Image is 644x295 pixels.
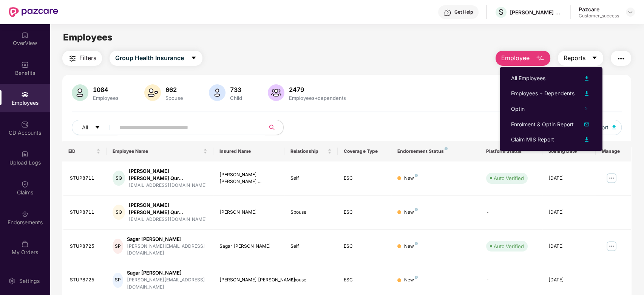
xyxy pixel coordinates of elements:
[72,120,118,135] button: Allcaret-down
[596,141,631,161] th: Manage
[290,209,332,216] div: Spouse
[511,74,545,82] div: All Employees
[486,148,536,154] div: Platform Status
[582,89,591,98] img: svg+xml;base64,PHN2ZyB4bWxucz0iaHR0cDovL3d3dy53My5vcmcvMjAwMC9zdmciIHhtbG5zOnhsaW5rPSJodHRwOi8vd3...
[501,53,530,63] span: Employee
[110,51,202,66] button: Group Health Insurancecaret-down
[344,276,385,284] div: ESC
[63,32,113,43] span: Employees
[510,9,563,16] div: [PERSON_NAME] CONSULTANTS P LTD
[8,277,15,285] img: svg+xml;base64,PHN2ZyBpZD0iU2V0dGluZy0yMHgyMCIgeG1sbnM9Imh0dHA6Ly93d3cudzMub3JnLzIwMDAvc3ZnIiB3aW...
[229,86,244,93] div: 733
[129,168,207,182] div: [PERSON_NAME] [PERSON_NAME] Qur...
[558,51,603,66] button: Reportscaret-down
[290,243,332,250] div: Self
[605,240,618,252] img: manageButton
[113,239,123,254] div: SP
[129,202,207,216] div: [PERSON_NAME] [PERSON_NAME] Qur...
[191,55,197,62] span: caret-down
[70,175,101,182] div: STUP8711
[21,240,29,248] img: svg+xml;base64,PHN2ZyBpZD0iTXlfT3JkZXJzIiBkYXRhLW5hbWU9Ik15IE9yZGVycyIgeG1sbnM9Imh0dHA6Ly93d3cudz...
[582,135,591,144] img: svg+xml;base64,PHN2ZyB4bWxucz0iaHR0cDovL3d3dy53My5vcmcvMjAwMC9zdmciIHhtbG5zOnhsaW5rPSJodHRwOi8vd3...
[62,141,107,161] th: EID
[127,236,207,243] div: Sagar [PERSON_NAME]
[21,61,29,68] img: svg+xml;base64,PHN2ZyBpZD0iQmVuZWZpdHMiIHhtbG5zPSJodHRwOi8vd3d3LnczLm9yZy8yMDAwL3N2ZyIgd2lkdGg9Ij...
[344,243,385,250] div: ESC
[290,276,332,284] div: Spouse
[91,95,120,101] div: Employees
[113,273,123,288] div: SP
[70,243,101,250] div: STUP8725
[17,277,42,285] div: Settings
[62,51,102,66] button: Filters
[219,209,278,216] div: [PERSON_NAME]
[445,147,448,150] img: svg+xml;base64,PHN2ZyB4bWxucz0iaHR0cDovL3d3dy53My5vcmcvMjAwMC9zdmciIHdpZHRoPSI4IiBoZWlnaHQ9IjgiIH...
[579,13,619,19] div: Customer_success
[616,54,625,63] img: svg+xml;base64,PHN2ZyB4bWxucz0iaHR0cDovL3d3dy53My5vcmcvMjAwMC9zdmciIHdpZHRoPSIyNCIgaGVpZ2h0PSIyNC...
[494,174,524,182] div: Auto Verified
[21,151,29,158] img: svg+xml;base64,PHN2ZyBpZD0iVXBsb2FkX0xvZ3MiIGRhdGEtbmFtZT0iVXBsb2FkIExvZ3MiIHhtbG5zPSJodHRwOi8vd3...
[127,243,207,257] div: [PERSON_NAME][EMAIL_ADDRESS][DOMAIN_NAME]
[496,51,550,66] button: Employee
[21,31,29,39] img: svg+xml;base64,PHN2ZyBpZD0iSG9tZSIgeG1sbnM9Imh0dHA6Ly93d3cudzMub3JnLzIwMDAvc3ZnIiB3aWR0aD0iMjAiIG...
[404,276,418,284] div: New
[480,196,542,230] td: -
[68,148,95,154] span: EID
[511,106,525,112] span: Optin
[91,86,120,93] div: 1084
[548,243,590,250] div: [DATE]
[70,209,101,216] div: STUP8711
[113,148,201,154] span: Employee Name
[113,205,125,220] div: SQ
[290,175,332,182] div: Self
[287,95,347,101] div: Employees+dependents
[95,125,100,131] span: caret-down
[219,171,278,186] div: [PERSON_NAME] [PERSON_NAME] ...
[511,120,574,129] div: Enrolment & Optin Report
[127,276,207,291] div: [PERSON_NAME][EMAIL_ADDRESS][DOMAIN_NAME]
[605,172,618,184] img: manageButton
[21,121,29,128] img: svg+xml;base64,PHN2ZyBpZD0iQ0RfQWNjb3VudHMiIGRhdGEtbmFtZT0iQ0QgQWNjb3VudHMiIHhtbG5zPSJodHRwOi8vd3...
[344,209,385,216] div: ESC
[290,148,326,154] span: Relationship
[579,6,619,13] div: Pazcare
[582,74,591,83] img: svg+xml;base64,PHN2ZyB4bWxucz0iaHR0cDovL3d3dy53My5vcmcvMjAwMC9zdmciIHhtbG5zOnhsaW5rPSJodHRwOi8vd3...
[72,84,88,101] img: svg+xml;base64,PHN2ZyB4bWxucz0iaHR0cDovL3d3dy53My5vcmcvMjAwMC9zdmciIHhtbG5zOnhsaW5rPSJodHRwOi8vd3...
[338,141,391,161] th: Coverage Type
[265,124,280,130] span: search
[582,120,591,129] img: svg+xml;base64,PHN2ZyB4bWxucz0iaHR0cDovL3d3dy53My5vcmcvMjAwMC9zdmciIHhtbG5zOnhsaW5rPSJodHRwOi8vd3...
[164,86,185,93] div: 662
[79,53,96,63] span: Filters
[164,95,185,101] div: Spouse
[612,125,616,129] img: svg+xml;base64,PHN2ZyB4bWxucz0iaHR0cDovL3d3dy53My5vcmcvMjAwMC9zdmciIHhtbG5zOnhsaW5rPSJodHRwOi8vd3...
[219,243,278,250] div: Sagar [PERSON_NAME]
[454,9,473,15] div: Get Help
[229,95,244,101] div: Child
[115,53,184,63] span: Group Health Insurance
[129,182,207,189] div: [EMAIL_ADDRESS][DOMAIN_NAME]
[404,209,418,216] div: New
[107,141,213,161] th: Employee Name
[21,91,29,98] img: svg+xml;base64,PHN2ZyBpZD0iRW1wbG95ZWVzIiB4bWxucz0iaHR0cDovL3d3dy53My5vcmcvMjAwMC9zdmciIHdpZHRoPS...
[548,175,590,182] div: [DATE]
[511,89,575,98] div: Employees + Dependents
[21,210,29,218] img: svg+xml;base64,PHN2ZyBpZD0iRW5kb3JzZW1lbnRzIiB4bWxucz0iaHR0cDovL3d3dy53My5vcmcvMjAwMC9zdmciIHdpZH...
[444,9,451,17] img: svg+xml;base64,PHN2ZyBpZD0iSGVscC0zMngzMiIgeG1sbnM9Imh0dHA6Ly93d3cudzMub3JnLzIwMDAvc3ZnIiB3aWR0aD...
[511,135,554,144] div: Claim MIS Report
[265,120,284,135] button: search
[415,242,418,245] img: svg+xml;base64,PHN2ZyB4bWxucz0iaHR0cDovL3d3dy53My5vcmcvMjAwMC9zdmciIHdpZHRoPSI4IiBoZWlnaHQ9IjgiIH...
[591,55,598,62] span: caret-down
[209,84,225,101] img: svg+xml;base64,PHN2ZyB4bWxucz0iaHR0cDovL3d3dy53My5vcmcvMjAwMC9zdmciIHhtbG5zOnhsaW5rPSJodHRwOi8vd3...
[627,9,633,15] img: svg+xml;base64,PHN2ZyBpZD0iRHJvcGRvd24tMzJ4MzIiIHhtbG5zPSJodHRwOi8vd3d3LnczLm9yZy8yMDAwL3N2ZyIgd2...
[68,54,77,63] img: svg+xml;base64,PHN2ZyB4bWxucz0iaHR0cDovL3d3dy53My5vcmcvMjAwMC9zdmciIHdpZHRoPSIyNCIgaGVpZ2h0PSIyNC...
[70,276,101,284] div: STUP8725
[499,8,503,17] span: S
[397,148,474,154] div: Endorsement Status
[113,171,125,186] div: SQ
[127,269,207,276] div: Sagar [PERSON_NAME]
[548,209,590,216] div: [DATE]
[548,276,590,284] div: [DATE]
[82,123,88,132] span: All
[344,175,385,182] div: ESC
[129,216,207,223] div: [EMAIL_ADDRESS][DOMAIN_NAME]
